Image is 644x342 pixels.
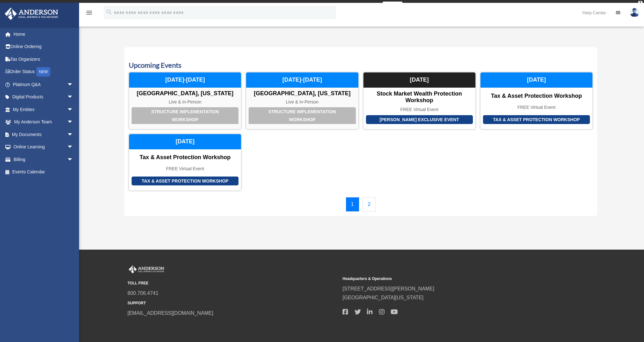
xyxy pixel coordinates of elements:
[630,8,639,17] img: User Pic
[132,177,238,186] div: Tax & Asset Protection Workshop
[363,72,475,88] div: [DATE]
[127,290,158,296] a: 800.706.4741
[480,105,592,110] div: FREE Virtual Event
[246,72,358,88] div: [DATE]-[DATE]
[67,153,80,166] span: arrow_drop_down
[246,99,358,105] div: Live & In-Person
[85,9,93,16] i: menu
[4,91,83,103] a: Digital Productsarrow_drop_down
[67,116,80,129] span: arrow_drop_down
[363,72,476,129] a: [PERSON_NAME] Exclusive Event Stock Market Wealth Protection Workshop FREE Virtual Event [DATE]
[85,11,93,16] a: menu
[366,115,473,124] div: [PERSON_NAME] Exclusive Event
[246,72,358,129] a: Structure Implementation Workshop [GEOGRAPHIC_DATA], [US_STATE] Live & In-Person [DATE]-[DATE]
[129,60,593,70] h3: Upcoming Events
[4,141,83,153] a: Online Learningarrow_drop_down
[4,166,80,178] a: Events Calendar
[67,78,80,91] span: arrow_drop_down
[4,65,83,78] a: Order StatusNEW
[343,295,424,300] a: [GEOGRAPHIC_DATA][US_STATE]
[127,300,338,307] small: SUPPORT
[4,103,83,116] a: My Entitiesarrow_drop_down
[4,78,83,91] a: Platinum Q&Aarrow_drop_down
[127,280,338,287] small: TOLL FREE
[129,99,241,105] div: Live & In-Person
[67,141,80,154] span: arrow_drop_down
[246,90,358,97] div: [GEOGRAPHIC_DATA], [US_STATE]
[3,8,60,20] img: Anderson Advisors Platinum Portal
[480,93,592,100] div: Tax & Asset Protection Workshop
[4,53,83,65] a: Tax Organizers
[129,154,241,161] div: Tax & Asset Protection Workshop
[383,2,402,9] a: survey
[129,134,241,149] div: [DATE]
[106,9,113,16] i: search
[4,128,83,141] a: My Documentsarrow_drop_down
[363,107,475,112] div: FREE Virtual Event
[4,40,83,53] a: Online Ordering
[127,310,213,316] a: [EMAIL_ADDRESS][DOMAIN_NAME]
[4,116,83,128] a: My Anderson Teamarrow_drop_down
[480,72,593,129] a: Tax & Asset Protection Workshop Tax & Asset Protection Workshop FREE Virtual Event [DATE]
[67,103,80,116] span: arrow_drop_down
[129,72,241,88] div: [DATE]-[DATE]
[242,2,380,9] div: Get a chance to win 6 months of Platinum for free just by filling out this
[363,90,475,104] div: Stock Market Wealth Protection Workshop
[67,128,80,141] span: arrow_drop_down
[129,90,241,97] div: [GEOGRAPHIC_DATA], [US_STATE]
[4,28,83,40] a: Home
[638,1,642,5] div: close
[483,115,590,124] div: Tax & Asset Protection Workshop
[343,286,434,291] a: [STREET_ADDRESS][PERSON_NAME]
[127,265,165,274] img: Anderson Advisors Platinum Portal
[249,107,356,124] div: Structure Implementation Workshop
[129,72,241,129] a: Structure Implementation Workshop [GEOGRAPHIC_DATA], [US_STATE] Live & In-Person [DATE]-[DATE]
[4,153,83,166] a: Billingarrow_drop_down
[480,72,592,88] div: [DATE]
[129,134,241,191] a: Tax & Asset Protection Workshop Tax & Asset Protection Workshop FREE Virtual Event [DATE]
[129,166,241,171] div: FREE Virtual Event
[67,91,80,104] span: arrow_drop_down
[36,67,50,77] div: NEW
[132,107,238,124] div: Structure Implementation Workshop
[346,197,359,212] a: 1
[343,276,553,282] small: Headquarters & Operations
[362,197,376,212] a: 2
